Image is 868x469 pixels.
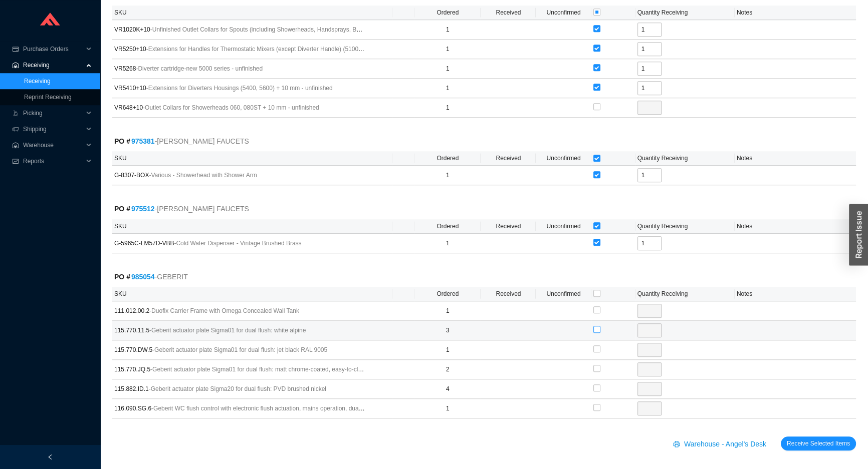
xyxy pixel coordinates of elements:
span: 116.090.SG.6 [114,403,365,413]
span: - Geberit actuator plate Sigma01 for dual flush: jet black RAL 9005 [152,346,327,353]
span: - Cold Water Dispenser - Vintage Brushed Brass [174,240,301,247]
span: VR5410+10 [114,83,365,93]
span: VR1020K+10 [114,25,365,35]
span: left [47,454,53,460]
span: 111.012.00.2 [114,306,365,316]
span: Picking [23,105,83,121]
span: Receive Selected Items [787,438,850,448]
td: 1 [414,399,481,418]
span: Shipping [23,121,83,137]
span: G-5965C-LM57D-VBB [114,238,365,248]
span: VR648+10 [114,103,365,113]
span: - Extensions for Handles for Thermostatic Mixers (except Diverter Handle) (5100, 5200, 5300, 5400... [146,46,502,53]
td: 1 [414,79,481,98]
span: - Extensions for Diverters Housings (5400, 5600) + 10 mm - unfinished [146,85,333,92]
th: SKU [112,219,392,234]
th: Notes [735,151,856,166]
th: Quantity Receiving [635,151,735,166]
th: Notes [735,287,856,301]
th: SKU [112,151,392,166]
th: Ordered [414,219,481,234]
span: - Diverter cartridge-new 5000 series - unfinished [136,65,263,72]
th: Ordered [414,6,481,20]
span: - Geberit WC flush control with electronic flush actuation, mains operation, dual flush, Sigma80 ... [151,405,688,412]
a: Receiving [24,78,51,85]
th: Unconfirmed [536,6,591,20]
span: - Unfinished Outlet Collars for Spouts (including Showerheads, Handsprays, Body Sprays): 010-080,... [150,26,541,33]
span: Receiving [23,57,83,73]
th: Notes [735,6,856,20]
th: Received [481,151,536,166]
span: VR5268 [114,64,365,74]
td: 1 [414,340,481,360]
span: printer [673,440,682,448]
span: VR5250+10 [114,44,365,54]
span: - Geberit actuator plate Sigma01 for dual flush: white alpine [149,327,306,334]
th: SKU [112,6,392,20]
th: Unconfirmed [536,287,591,301]
span: - Geberit actuator plate Sigma20 for dual flush: PVD brushed nickel [149,385,326,392]
span: 115.882.ID.1 [114,384,365,394]
th: Received [481,6,536,20]
a: 975381 [131,137,155,145]
span: credit-card [12,46,19,52]
span: - Outlet Collars for Showerheads 060, 080ST + 10 mm - unfinished [143,104,319,111]
span: 115.770.DW.5 [114,345,365,355]
span: - [PERSON_NAME] FAUCETS [155,203,249,215]
button: Receive Selected Items [781,436,856,450]
th: Received [481,287,536,301]
th: Unconfirmed [536,151,591,166]
span: Warehouse [23,137,83,153]
th: SKU [112,287,392,301]
td: 1 [414,40,481,59]
span: fund [12,158,19,164]
a: 985054 [131,273,155,281]
span: 115.770.11.5 [114,325,365,335]
span: - GEBERIT [155,271,188,283]
th: Notes [735,219,856,234]
span: 115.770.JQ.5 [114,364,365,374]
td: 2 [414,360,481,379]
span: Purchase Orders [23,41,83,57]
th: Quantity Receiving [635,219,735,234]
td: 1 [414,20,481,40]
th: Quantity Receiving [635,6,735,20]
strong: PO # [114,137,155,145]
a: Reprint Receiving [24,94,72,101]
th: Unconfirmed [536,219,591,234]
span: - Duofix Carrier Frame with Omega Concealed Wall Tank [149,307,299,314]
span: G-8307-BOX [114,170,365,180]
strong: PO # [114,273,155,281]
span: - [PERSON_NAME] FAUCETS [155,136,249,147]
strong: PO # [114,205,155,213]
span: - Geberit actuator plate Sigma01 for dual flush: matt chrome-coated, easy-to-clean coated [150,366,388,373]
th: Ordered [414,287,481,301]
span: Warehouse - Angel's Desk [684,438,766,450]
a: 975512 [131,205,155,213]
td: 1 [414,234,481,253]
th: Quantity Receiving [635,287,735,301]
th: Ordered [414,151,481,166]
td: 1 [414,59,481,79]
button: printerWarehouse - Angel's Desk [667,436,775,450]
td: 1 [414,98,481,118]
span: Reports [23,153,83,169]
td: 4 [414,379,481,399]
td: 1 [414,166,481,185]
th: Received [481,219,536,234]
span: - Various - Showerhead with Shower Arm [149,172,257,179]
td: 1 [414,301,481,321]
td: 3 [414,321,481,340]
